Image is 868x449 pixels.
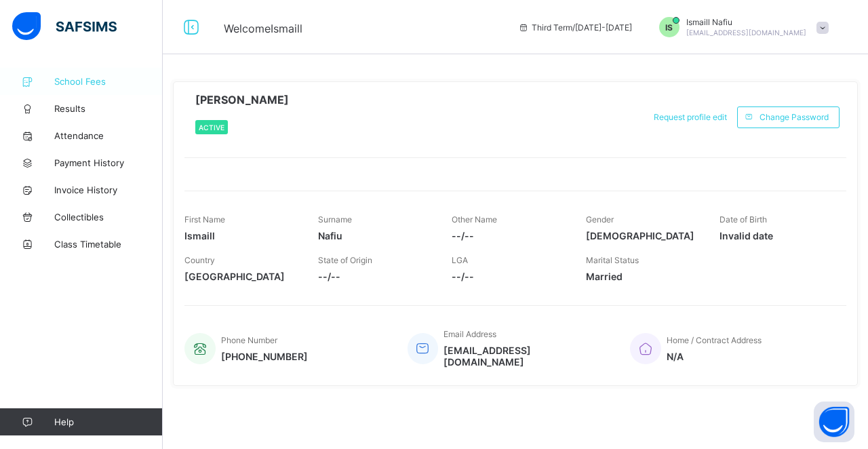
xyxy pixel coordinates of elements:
span: Home / Contract Address [667,335,762,345]
span: session/term information [518,22,632,33]
span: Country [184,255,215,265]
span: [PERSON_NAME] [195,93,289,106]
span: Welcome Ismaill [224,22,302,35]
span: Payment History [54,157,163,168]
span: Email Address [443,329,496,339]
span: --/-- [452,230,565,241]
span: Ismaill Nafiu [686,17,806,27]
span: Other Name [452,214,497,224]
span: IS [665,22,673,33]
img: safsims [12,12,117,41]
span: Marital Status [586,255,639,265]
span: --/-- [318,271,431,282]
span: Surname [318,214,352,224]
span: [EMAIL_ADDRESS][DOMAIN_NAME] [443,345,610,368]
span: Class Timetable [54,239,163,250]
span: Nafiu [318,230,431,241]
span: [GEOGRAPHIC_DATA] [184,271,298,282]
span: Active [199,123,224,132]
span: Results [54,103,163,114]
span: Phone Number [221,335,277,345]
span: School Fees [54,76,163,87]
span: [PHONE_NUMBER] [221,351,308,362]
span: Gender [586,214,614,224]
div: IsmaillNafiu [646,17,835,37]
span: Date of Birth [719,214,767,224]
span: Invoice History [54,184,163,195]
span: N/A [667,351,762,362]
span: Attendance [54,130,163,141]
button: Open asap [814,402,854,442]
span: LGA [452,255,468,265]
span: Collectibles [54,212,163,222]
span: Ismaill [184,230,298,241]
span: Request profile edit [654,112,727,122]
span: [DEMOGRAPHIC_DATA] [586,230,699,241]
span: Help [54,416,162,427]
span: Change Password [759,112,829,122]
span: State of Origin [318,255,372,265]
span: --/-- [452,271,565,282]
span: Invalid date [719,230,833,241]
span: Married [586,271,699,282]
span: [EMAIL_ADDRESS][DOMAIN_NAME] [686,28,806,37]
span: First Name [184,214,225,224]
